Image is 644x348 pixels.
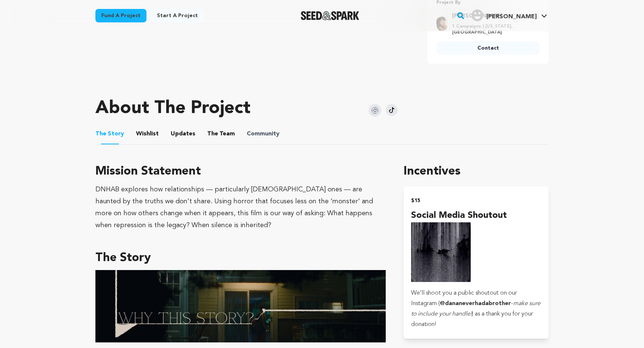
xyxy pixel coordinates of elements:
p: We’ll shoot you a public shoutout on our Instagram ( - ) as a thank you for your donation! [411,288,541,330]
a: Start a project [151,9,204,22]
a: Chan J.'s Profile [470,8,549,21]
div: DNHAB explores how relationships — particularly [DEMOGRAPHIC_DATA] ones — are haunted by the trut... [95,184,386,231]
button: $15 Social Media Shoutout incentive We’ll shoot you a public shoutout on our Instagram (@dananeve... [404,186,549,339]
img: incentive [411,222,471,282]
em: make sure to include your handle! [411,301,540,317]
img: user.png [471,9,483,21]
a: Fund a project [95,9,146,22]
img: Seed&Spark Instagram Icon [369,104,381,117]
img: Seed&Spark Logo Dark Mode [301,11,359,20]
strong: @dananeverhadabrother [440,301,511,307]
h1: About The Project [95,100,250,117]
h4: Social Media Shoutout [411,209,541,222]
h3: The Story [95,249,386,267]
img: 1756222606-1.png [95,270,386,343]
span: Chan J.'s Profile [470,8,549,23]
span: Story [95,129,124,138]
h1: Incentives [404,163,549,181]
span: The [95,129,106,138]
span: [PERSON_NAME] [486,14,537,20]
a: Contact [436,41,540,55]
span: Community [247,129,280,138]
div: Chan J.'s Profile [471,9,537,21]
span: Wishlist [136,129,159,138]
a: Seed&Spark Homepage [301,11,359,20]
span: The [207,129,218,138]
h3: Mission Statement [95,163,386,181]
img: Seed&Spark Tiktok Icon [386,104,398,116]
h2: $15 [411,195,541,206]
span: Team [207,129,235,138]
span: Updates [171,129,195,138]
